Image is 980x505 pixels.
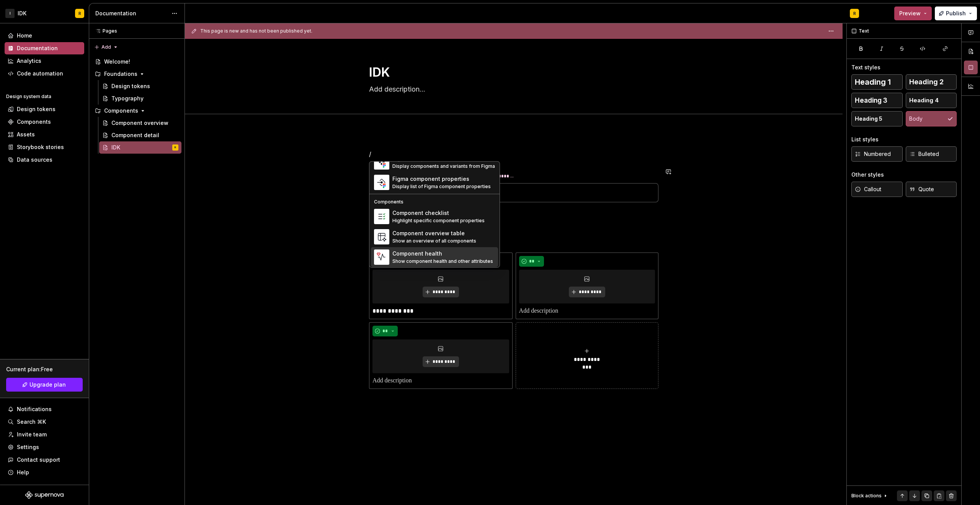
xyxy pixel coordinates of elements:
button: Callout [851,182,903,197]
a: Data sources [5,154,84,166]
button: Preview [894,7,932,20]
div: Documentation [95,10,168,17]
div: R [853,10,856,16]
textarea: IDK [367,63,657,82]
button: Contact support [5,454,84,466]
div: Search ⌘K [17,418,46,426]
div: I [5,9,15,18]
div: Invite team [17,431,47,438]
button: Help [5,466,84,479]
div: Design tokens [17,105,56,113]
div: List styles [851,136,879,143]
div: Component overview table [392,230,476,237]
div: Component checklist [392,209,485,217]
a: Storybook stories [5,141,84,153]
div: Pages [92,28,117,34]
div: Components [104,107,138,115]
button: IIDKR [2,5,87,21]
span: Callout [855,185,881,193]
a: Home [5,30,84,42]
div: Show component health and other attributes [392,258,493,264]
div: Suggestions [369,162,500,267]
span: Heading 5 [855,115,882,123]
button: Upgrade plan [6,378,83,392]
div: Code automation [17,70,63,77]
span: Heading 1 [855,78,891,86]
div: Components [371,199,498,205]
div: Design tokens [111,82,150,90]
div: Display list of Figma component properties [392,184,491,190]
a: Component overview [99,117,181,129]
button: Publish [935,7,977,20]
div: Notifications [17,405,52,413]
div: Design system data [6,93,51,100]
div: R [175,144,176,151]
div: Display components and variants from Figma [392,163,495,169]
div: Home [17,32,32,39]
button: Add [92,42,121,52]
div: Foundations [92,68,181,80]
a: IDKR [99,141,181,154]
div: Text styles [851,64,880,71]
a: Settings [5,441,84,453]
div: Current plan : Free [6,366,83,373]
span: Heading 3 [855,97,887,104]
a: Design tokens [99,80,181,92]
div: Component health [392,250,493,257]
div: IDK [111,144,120,151]
a: Invite team [5,428,84,441]
a: Code automation [5,67,84,80]
span: Bulleted [909,150,939,158]
div: Components [92,105,181,117]
div: Analytics [17,57,41,65]
div: Component overview [111,119,168,127]
div: Show an overview of all components [392,238,476,244]
div: Other styles [851,171,884,179]
div: Welcome! [104,58,130,66]
span: Heading 4 [909,97,939,104]
button: Heading 5 [851,111,903,126]
button: Heading 3 [851,93,903,108]
span: / [369,150,371,158]
button: Heading 2 [906,74,957,90]
div: Components [17,118,51,126]
div: Documentation [17,44,58,52]
div: Typography [111,95,144,102]
a: Supernova Logo [25,491,64,499]
div: Settings [17,443,39,451]
div: Figma component [392,155,495,162]
span: Numbered [855,150,891,158]
div: Data sources [17,156,52,164]
a: Component detail [99,129,181,141]
button: Search ⌘K [5,416,84,428]
span: Preview [899,10,921,17]
button: Numbered [851,146,903,162]
div: Help [17,469,29,476]
button: Quote [906,182,957,197]
a: Documentation [5,42,84,54]
div: Storybook stories [17,143,64,151]
span: Quote [909,185,934,193]
span: Publish [946,10,966,17]
div: R [78,10,81,16]
div: Foundations [104,70,137,78]
span: This page is new and has not been published yet. [200,28,312,34]
button: Heading 4 [906,93,957,108]
div: IDK [18,10,26,17]
div: Figma component properties [392,175,491,183]
div: Block actions [851,493,882,499]
button: Notifications [5,403,84,415]
div: Highlight specific component properties [392,218,485,224]
div: Page tree [92,56,181,154]
span: Add [101,44,111,50]
button: Heading 1 [851,74,903,90]
a: Design tokens [5,103,84,115]
div: Assets [17,131,35,138]
a: Welcome! [92,56,181,68]
div: Component detail [111,131,159,139]
span: Upgrade plan [29,381,66,389]
span: Heading 2 [909,78,944,86]
button: Bulleted [906,146,957,162]
a: Components [5,116,84,128]
a: Assets [5,128,84,141]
